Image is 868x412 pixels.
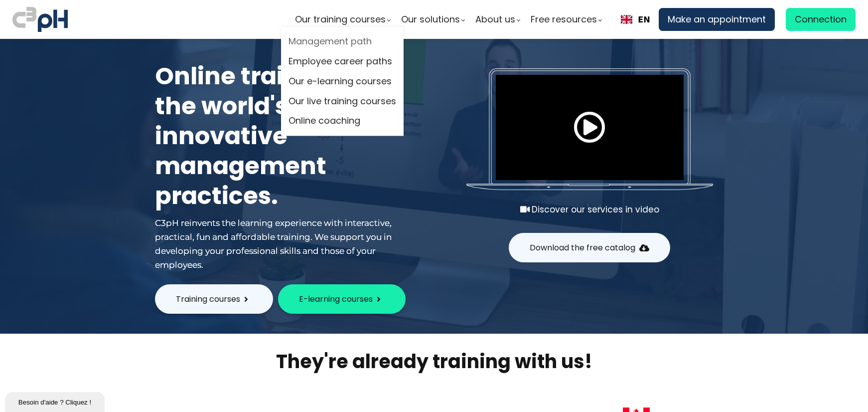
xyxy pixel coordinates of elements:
[531,12,597,27] span: Free resources
[612,8,659,31] div: Language selected: English
[621,15,632,24] img: English flag
[295,12,386,27] span: Our training courses
[509,233,670,262] button: Download the free catalog
[176,293,240,305] span: Training courses
[289,94,396,109] a: Our live training courses
[299,293,373,305] span: E-learning courses
[155,216,414,272] div: C3pH reinvents the learning experience with interactive, practical, fun and affordable training. ...
[5,390,107,412] iframe: chat widget
[289,74,396,89] a: Our e-learning courses
[12,5,68,34] img: C3PH logo
[786,8,856,31] a: Connection
[401,12,460,27] span: Our solutions
[155,284,273,314] button: Training courses
[278,284,406,314] button: E-learning courses
[289,54,396,69] a: Employee career paths
[621,15,650,24] a: EN
[289,114,396,129] a: Online coaching
[659,8,775,31] a: Make an appointment
[155,61,414,211] h1: Online training with the world's 100 most innovative management practices.
[795,12,847,27] span: Connection
[612,8,659,31] div: Language Switcher
[143,349,725,374] h2: They're already training with us!
[289,34,396,49] a: Management path
[668,12,766,27] span: Make an appointment
[530,241,635,254] span: Download the free catalog
[475,12,515,27] span: About us
[466,203,713,216] div: Discover our services in video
